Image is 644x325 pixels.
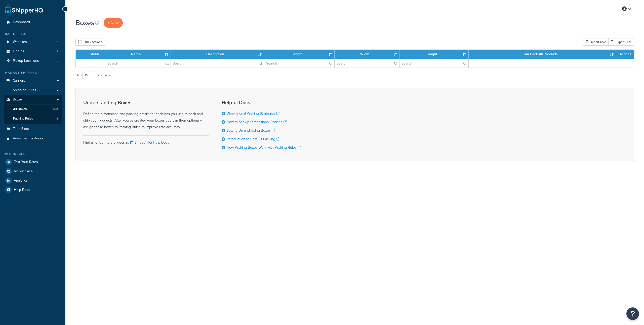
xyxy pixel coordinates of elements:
a: Packing Rules 3 [4,114,62,123]
span: Origins [13,49,24,53]
a: Carriers [4,76,62,85]
li: Time Slots [4,124,62,134]
span: Dashboard [13,20,30,24]
a: Help Docs [4,185,62,194]
h3: Understanding Boxes [83,100,209,105]
a: Introduction to Best Fit Packing [227,136,279,142]
a: Origins 2 [4,47,62,56]
span: 2 [57,49,58,53]
a: How Packing Boxes Work with Packing Rules [227,145,301,150]
a: Websites 1 [4,37,62,47]
span: Carriers [13,79,25,83]
a: Test Your Rates [4,157,62,167]
input: Search [171,59,264,68]
input: Search [264,59,334,68]
a: + New [104,18,123,28]
a: How to Set Up Dimensional Packing [227,119,287,125]
span: All Boxes [13,107,27,111]
a: Analytics [4,176,62,185]
a: Shipping Rules [4,86,62,95]
li: Origins [4,47,62,56]
a: Setting Up and Using Boxes [227,128,275,133]
div: Resources [4,152,62,156]
h3: Helpful Docs [222,100,301,105]
span: 1 [57,40,58,44]
li: Pickup Locations [4,56,62,66]
div: Find all of our helpful docs at: [83,135,209,146]
div: Basic Setup [4,32,62,36]
a: Dimensional Packing Strategies [227,111,279,116]
span: 3 [56,117,58,121]
span: Time Slots [13,127,29,131]
a: Time Slots 2 [4,124,62,134]
th: Name [105,50,171,59]
th: Height [399,50,469,59]
span: Boxes [13,97,23,102]
span: Advanced Features [13,136,43,141]
li: Advanced Features [4,134,62,143]
input: Search [335,59,399,68]
span: Test Your Rates [14,160,38,164]
a: ShipperHQ Help Docs [129,140,169,145]
span: 2 [57,127,58,131]
span: 2 [57,59,58,63]
select: Showentries [83,72,101,79]
a: Export CSV [608,38,634,46]
span: Websites [13,40,27,44]
input: Search [105,59,171,68]
a: Boxes [4,95,62,104]
span: + New [108,20,119,26]
span: Packing Rules [13,117,33,121]
a: Advanced Features 11 [4,134,62,143]
li: Packing Rules [4,114,62,123]
span: Help Docs [14,188,30,192]
button: Open Resource Center [626,307,639,320]
span: Marketplace [14,169,33,174]
div: Define the dimensions and packing details for each box you use to pack and ship your products. Af... [83,100,209,130]
th: Length [264,50,335,59]
li: Websites [4,37,62,47]
span: Pickup Locations [13,59,39,63]
span: Analytics [14,179,28,183]
a: Marketplace [4,167,62,176]
span: 583 [53,107,58,111]
a: Pickup Locations 2 [4,56,62,66]
span: 11 [56,136,58,141]
span: Shipping Rules [13,88,36,92]
h1: Boxes [75,18,94,28]
a: All Boxes 583 [4,104,62,114]
li: All Boxes [4,104,62,114]
th: Description [171,50,264,59]
th: Width [335,50,399,59]
div: Manage Shipping [4,71,62,75]
button: Bulk Actions [75,38,105,46]
label: Show entries [75,72,110,79]
th: Can Pack All Products [469,50,616,59]
input: Search [399,59,468,68]
th: Status [84,50,105,59]
th: Actions [616,50,634,59]
a: ShipperHQ Home [5,4,43,14]
div: Import CSV [583,38,608,46]
a: Dashboard [4,18,62,27]
li: Boxes [4,95,62,124]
